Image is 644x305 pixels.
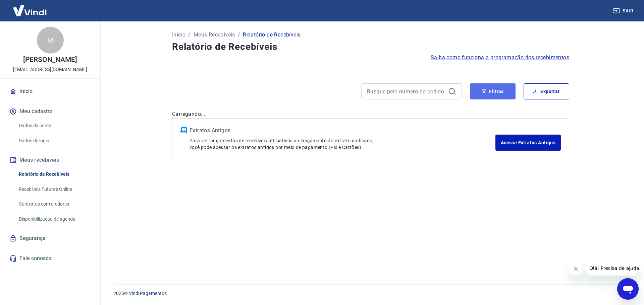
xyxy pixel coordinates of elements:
a: Meus Recebíveis [194,31,235,39]
a: Dados da conta [16,119,92,133]
a: Disponibilização de agenda [16,212,92,226]
a: Recebíveis Futuros Online [16,182,92,196]
a: Início [172,31,185,39]
input: Busque pelo número do pedido [367,86,445,96]
a: Dados de login [16,134,92,148]
p: 2025 © [113,290,628,297]
button: Filtros [470,83,516,99]
iframe: Botão para abrir a janela de mensagens [617,278,639,300]
p: / [188,31,191,39]
p: Carregando... [172,110,569,118]
iframe: Mensagem da empresa [585,261,639,276]
a: Contratos com credores [16,197,92,211]
a: Vindi Pagamentos [129,291,167,296]
a: Relatório de Recebíveis [16,167,92,181]
span: Olá! Precisa de ajuda? [4,5,56,10]
a: Saiba como funciona a programação dos recebimentos [431,54,569,62]
p: Relatório de Recebíveis [243,31,301,39]
button: Exportar [524,83,569,99]
a: Segurança [8,231,92,246]
button: Sair [612,5,636,17]
p: [EMAIL_ADDRESS][DOMAIN_NAME] [13,66,87,73]
button: Meu cadastro [8,104,92,119]
iframe: Fechar mensagem [569,262,583,276]
p: [PERSON_NAME] [23,56,77,63]
a: Acesse Extratos Antigos [495,135,561,151]
a: Início [8,84,92,99]
button: Meus recebíveis [8,153,92,167]
img: Vindi [8,0,52,21]
h4: Relatório de Recebíveis [172,40,569,54]
img: ícone [180,127,187,133]
p: Extratos Antigos [190,127,495,135]
p: Para ver lançamentos de recebíveis retroativos ao lançamento do extrato unificado, você pode aces... [190,137,495,151]
p: / [238,31,240,39]
a: Fale conosco [8,251,92,266]
div: M [37,27,64,54]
